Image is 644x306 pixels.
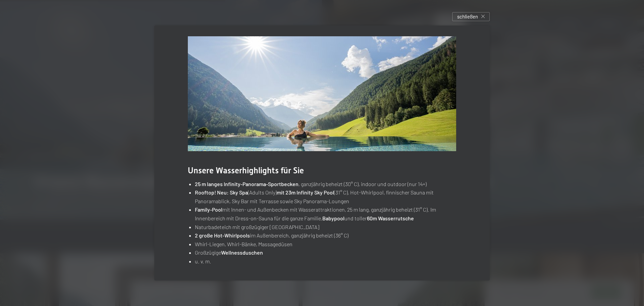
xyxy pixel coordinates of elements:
[367,215,414,221] strong: 60m Wasserrutsche
[195,180,456,188] li: , ganzjährig beheizt (30° C), indoor und outdoor (nur 14+)
[188,36,456,151] img: Wasserträume mit Panoramablick auf die Landschaft
[195,188,456,205] li: (Adults Only) (31° C), Hot-Whirlpool, finnischer Sauna mit Panoramablick, Sky Bar mit Terrasse so...
[457,13,478,20] span: schließen
[195,206,222,213] strong: Family-Pool
[322,215,344,221] strong: Babypool
[277,189,334,195] strong: mit 23m Infinity Sky Pool
[195,232,250,238] strong: 2 große Hot-Whirlpools
[195,189,248,195] strong: Rooftop! Neu: Sky Spa
[188,166,304,175] span: Unsere Wasserhighlights für Sie
[195,248,456,257] li: Großzügige
[195,223,456,231] li: Naturbadeteich mit großzügiger [GEOGRAPHIC_DATA]
[195,231,456,240] li: im Außenbereich, ganzjährig beheizt (36° C)
[195,205,456,222] li: mit Innen- und Außenbecken mit Wasserattraktionen, 25 m lang, ganzjährig beheizt (31° C). Im Inne...
[221,249,263,256] strong: Wellnessduschen
[195,181,299,187] strong: 25 m langes Infinity-Panorama-Sportbecken
[195,240,456,249] li: Whirl-Liegen, Whirl-Bänke, Massagedüsen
